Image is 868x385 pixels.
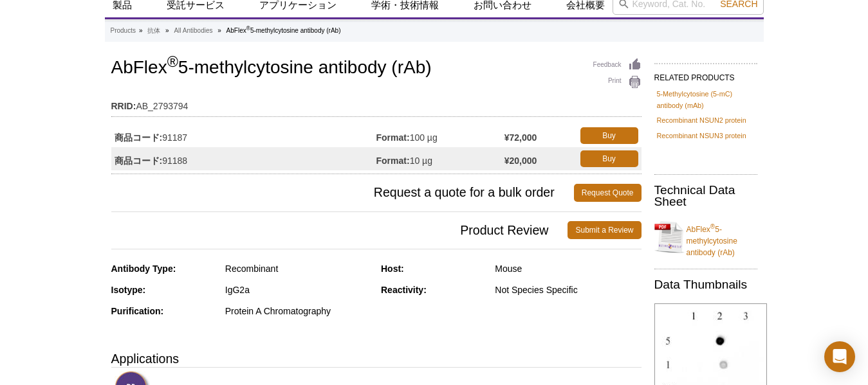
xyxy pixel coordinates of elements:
strong: Reactivity: [381,285,427,295]
div: IgG2a [225,284,371,296]
strong: Purification: [111,306,164,316]
strong: 商品コード: [115,155,163,166]
strong: Antibody Type: [111,264,176,274]
sup: ® [710,223,715,230]
a: Request Quote [574,184,642,202]
strong: Format: [376,132,410,143]
td: 100 µg [376,124,504,147]
span: Product Review [111,221,568,239]
li: » [139,27,143,34]
a: Recombinant NSUN2 protein [657,114,746,126]
a: Feedback [593,58,642,72]
td: 10 µg [376,147,504,170]
strong: Format: [376,155,410,166]
strong: ¥72,000 [504,132,537,143]
sup: ® [246,25,250,31]
li: » [217,27,221,34]
h2: Technical Data Sheet [654,184,757,208]
a: AbFlex®5-methylcytosine antibody (rAb) [654,216,757,258]
a: Products [111,25,136,37]
li: » [165,27,169,34]
span: Request a quote for a bulk order [111,184,574,202]
div: Recombinant [225,263,371,274]
strong: Host: [381,264,404,274]
strong: 商品コード: [115,132,163,143]
div: Mouse [495,263,641,274]
div: Not Species Specific [495,284,641,296]
td: 91188 [111,147,376,170]
td: AB_2793794 [111,93,642,113]
a: Submit a Review [568,221,641,239]
h3: Applications [111,349,642,368]
a: 5-Methylcytosine (5-mC) antibody (mAb) [657,88,755,111]
td: 91187 [111,124,376,147]
a: Buy [580,150,638,167]
strong: Isotype: [111,285,146,295]
h2: Data Thumbnails [654,279,757,291]
div: Open Intercom Messenger [824,341,855,372]
sup: ® [167,53,178,70]
h2: RELATED PRODUCTS [654,63,757,86]
a: All Antibodies [174,25,212,37]
a: 抗体 [147,25,160,37]
a: Print [593,75,642,89]
strong: RRID: [111,100,136,112]
a: Recombinant NSUN3 protein [657,130,746,141]
a: Buy [580,127,638,144]
strong: ¥20,000 [504,155,537,166]
div: Protein A Chromatography [225,305,371,317]
h1: AbFlex 5-methylcytosine antibody (rAb) [111,58,642,80]
li: AbFlex 5-methylcytosine antibody (rAb) [226,27,341,34]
